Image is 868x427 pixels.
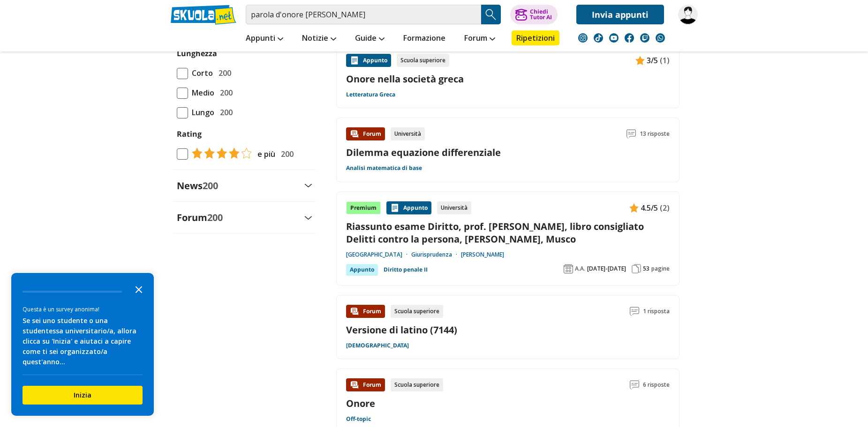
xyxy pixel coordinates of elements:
[353,30,387,47] a: Guide
[346,91,395,98] a: Letteratura Greca
[346,415,371,423] a: Off-topic
[246,5,481,24] input: Cerca appunti, riassunti o versioni
[177,179,218,192] label: News
[346,201,381,214] div: Premium
[481,5,501,24] button: Search Button
[630,307,639,316] img: Commenti lettura
[216,87,233,99] span: 200
[641,202,658,214] span: 4.5/5
[346,397,375,410] a: Onore
[391,378,443,391] div: Scuola superiore
[254,148,275,160] span: e più
[643,265,649,272] span: 53
[640,33,649,43] img: twitch
[177,211,223,224] label: Forum
[203,179,218,192] span: 200
[437,201,471,214] div: Università
[640,127,670,140] span: 13 risposte
[587,265,626,272] span: [DATE]-[DATE]
[207,211,223,224] span: 200
[643,378,670,391] span: 6 risposte
[391,127,425,140] div: Università
[188,67,213,79] span: Corto
[384,264,428,275] a: Diritto penale II
[350,307,359,316] img: Forum contenuto
[188,87,214,99] span: Medio
[188,147,252,159] img: tasso di risposta 4+
[635,56,645,65] img: Appunti contenuto
[512,30,559,45] a: Ripetizioni
[346,378,385,391] div: Forum
[461,251,504,258] a: [PERSON_NAME]
[643,305,670,318] span: 1 risposta
[346,324,457,336] a: Versione di latino (7144)
[350,380,359,390] img: Forum contenuto
[630,380,639,390] img: Commenti lettura
[576,5,664,24] a: Invia appunti
[609,33,619,43] img: youtube
[629,203,639,213] img: Appunti contenuto
[346,127,385,140] div: Forum
[626,129,636,139] img: Commenti lettura
[350,56,359,65] img: Appunti contenuto
[632,264,641,273] img: Pagine
[346,264,378,275] div: Appunto
[243,30,286,47] a: Appunti
[411,251,461,258] a: Giurisprudenza
[656,33,665,43] img: WhatsApp
[678,5,698,24] img: nicodumbrava
[346,164,422,172] a: Analisi matematica di base
[484,7,498,22] img: Cerca appunti, riassunti o versioni
[391,305,443,318] div: Scuola superiore
[647,54,658,66] span: 3/5
[397,54,449,67] div: Scuola superiore
[401,30,448,47] a: Formazione
[177,128,312,140] label: Rating
[23,305,143,314] div: Questa è un survey anonima!
[462,30,498,47] a: Forum
[346,146,501,159] a: Dilemma equazione differenziale
[390,203,400,213] img: Appunti contenuto
[651,265,670,272] span: pagine
[304,184,312,187] img: Apri e chiudi sezione
[564,264,573,273] img: Anno accademico
[530,9,552,20] div: Chiedi Tutor AI
[177,48,217,59] label: Lunghezza
[625,33,634,43] img: facebook
[660,54,670,66] span: (1)
[350,129,359,139] img: Forum contenuto
[660,202,670,214] span: (2)
[129,280,148,298] button: Close the survey
[216,106,233,118] span: 200
[575,265,585,272] span: A.A.
[277,148,294,160] span: 200
[346,305,385,318] div: Forum
[594,33,603,43] img: tiktok
[346,342,409,349] a: [DEMOGRAPHIC_DATA]
[23,386,143,405] button: Inizia
[304,216,312,220] img: Apri e chiudi sezione
[11,273,154,416] div: Survey
[386,201,431,214] div: Appunto
[188,106,214,118] span: Lungo
[215,67,231,79] span: 200
[346,251,411,258] a: [GEOGRAPHIC_DATA]
[346,54,391,67] div: Appunto
[510,5,558,24] button: ChiediTutor AI
[578,33,588,43] img: instagram
[346,220,670,245] a: Riassunto esame Diritto, prof. [PERSON_NAME], libro consigliato Delitti contro la persona, [PERSO...
[300,30,339,47] a: Notizie
[23,316,143,367] div: Se sei uno studente o una studentessa universitario/a, allora clicca su 'Inizia' e aiutaci a capi...
[346,73,670,85] a: Onore nella società greca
